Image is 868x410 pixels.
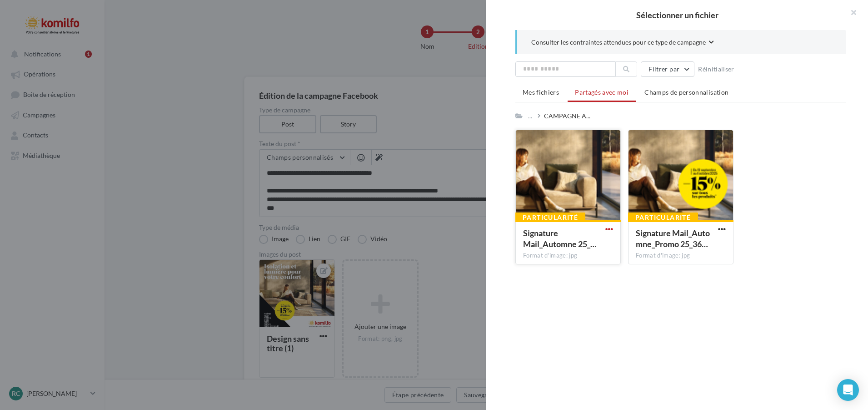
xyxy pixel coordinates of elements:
[636,252,726,260] div: Format d'image: jpg
[523,88,559,96] span: Mes fichiers
[523,252,613,260] div: Format d'image: jpg
[575,88,629,96] span: Partagés avec moi
[526,110,534,122] div: ...
[501,11,853,19] h2: Sélectionner un fichier
[644,88,728,96] span: Champs de personnalisation
[531,38,706,47] span: Consulter les contraintes attendues pour ce type de campagne
[628,213,698,223] div: Particularité
[641,61,694,77] button: Filtrer par
[515,213,585,223] div: Particularité
[636,228,710,249] span: Signature Mail_Automne_Promo 25_3681x1121
[523,228,597,249] span: Signature Mail_Automne 25_3681x1121
[694,64,738,75] button: Réinitialiser
[531,37,714,49] button: Consulter les contraintes attendues pour ce type de campagne
[544,111,590,121] span: CAMPAGNE A...
[837,379,859,401] div: Open Intercom Messenger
